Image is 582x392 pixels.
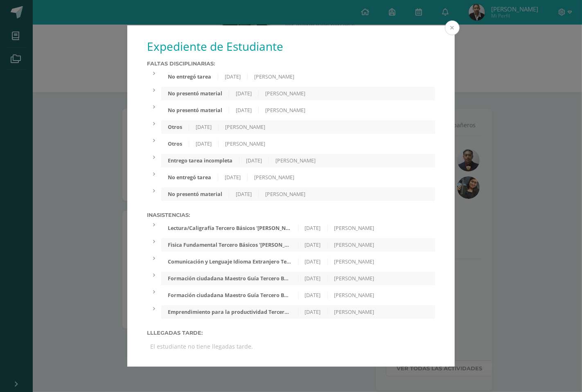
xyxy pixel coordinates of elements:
div: No entregó tarea [161,73,218,80]
div: [PERSON_NAME] [328,309,381,315]
div: Otros [161,124,189,131]
div: Otros [161,140,189,147]
label: Lllegadas tarde: [147,330,435,336]
label: Inasistencias: [147,212,435,218]
div: [DATE] [298,292,328,299]
div: Fìsica Fundamental Tercero Básicos '[PERSON_NAME]' [161,241,298,248]
div: [PERSON_NAME] [328,275,381,282]
div: [DATE] [229,107,259,114]
div: [DATE] [229,191,259,198]
div: [DATE] [189,140,219,147]
div: No presentó material [161,90,229,97]
div: El estudiante no tiene llegadas tarde. [147,339,435,354]
div: [PERSON_NAME] [248,73,301,80]
div: Formación ciudadana Maestro Guía Tercero Básicos '[PERSON_NAME]' [161,292,298,299]
div: [DATE] [298,258,328,265]
div: [DATE] [239,157,269,164]
div: [PERSON_NAME] [328,241,381,248]
div: No presentó material [161,107,229,114]
div: [DATE] [298,309,328,315]
div: [PERSON_NAME] [328,292,381,299]
div: No presentó material [161,191,229,198]
div: Entrego tarea incompleta [161,157,239,164]
div: Lectura/Caligrafía Tercero Básicos '[PERSON_NAME]' [161,225,298,232]
div: [PERSON_NAME] [248,174,301,181]
div: [DATE] [298,225,328,232]
div: [PERSON_NAME] [219,140,272,147]
div: [DATE] [218,174,248,181]
div: [PERSON_NAME] [328,258,381,265]
div: Formación ciudadana Maestro Guía Tercero Básicos '[PERSON_NAME]' [161,275,298,282]
div: [DATE] [218,73,248,80]
div: [PERSON_NAME] [328,225,381,232]
div: Emprendimiento para la productividad Tercero Básicos '[PERSON_NAME]' [161,309,298,315]
div: [PERSON_NAME] [219,124,272,131]
div: Comunicación y Lenguaje Idioma Extranjero Tercero Básicos '[PERSON_NAME]' [161,258,298,265]
div: [DATE] [229,90,259,97]
div: [PERSON_NAME] [259,90,312,97]
div: [PERSON_NAME] [269,157,322,164]
div: [DATE] [189,124,219,131]
label: Faltas Disciplinarias: [147,61,435,67]
div: [PERSON_NAME] [259,191,312,198]
div: [DATE] [298,275,328,282]
div: [DATE] [298,241,328,248]
div: [PERSON_NAME] [259,107,312,114]
h1: Expediente de Estudiante [147,38,435,54]
button: Close (Esc) [445,20,460,35]
div: No entregó tarea [161,174,218,181]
